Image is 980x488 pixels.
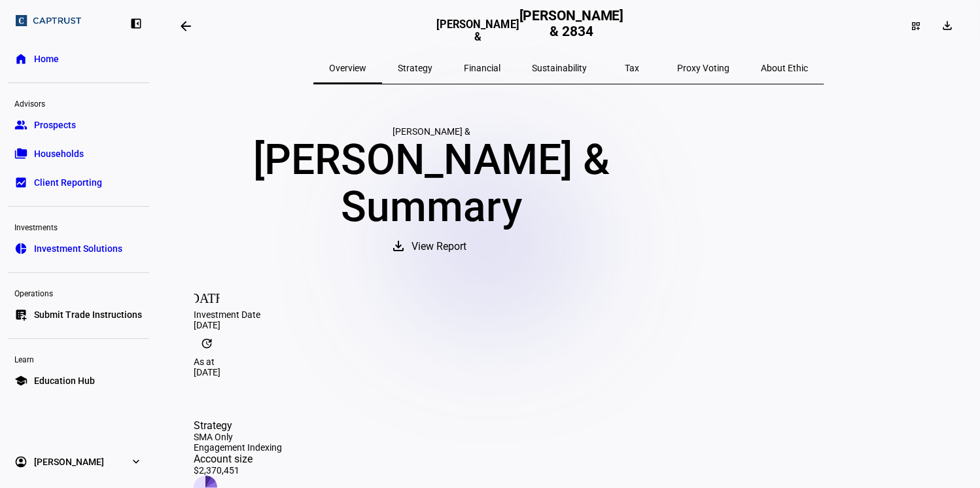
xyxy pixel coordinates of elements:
a: folder_copyHouseholds [8,141,149,167]
a: groupProspects [8,112,149,138]
div: As at [194,357,943,367]
div: [DATE] [194,367,943,377]
mat-icon: dashboard_customize [911,21,921,31]
h3: [PERSON_NAME] & [436,18,519,43]
mat-icon: arrow_backwards [178,18,194,34]
div: [PERSON_NAME] & Summary [173,137,690,231]
eth-mat-symbol: group [14,118,27,131]
eth-mat-symbol: left_panel_close [130,17,143,30]
div: Advisors [8,94,149,112]
span: Strategy [398,63,432,73]
eth-mat-symbol: bid_landscape [14,176,27,189]
eth-mat-symbol: folder_copy [14,147,27,160]
span: Client Reporting [34,176,102,189]
span: Households [34,147,84,160]
eth-mat-symbol: pie_chart [14,242,27,255]
mat-icon: update [194,330,220,357]
div: Engagement Indexing [194,442,282,453]
eth-mat-symbol: school [14,374,27,387]
eth-mat-symbol: account_circle [14,455,27,468]
span: About Ethic [761,63,808,73]
mat-icon: [DATE] [194,283,220,309]
eth-mat-symbol: expand_more [130,455,143,468]
a: homeHome [8,46,149,72]
span: Submit Trade Instructions [34,308,142,321]
div: $2,370,451 [194,465,282,476]
div: SMA Only [194,432,282,442]
mat-icon: download [391,238,406,254]
span: Sustainability [532,63,587,73]
span: Tax [625,63,639,73]
h2: [PERSON_NAME] & 2834 [519,8,623,44]
span: Prospects [34,118,76,131]
span: Proxy Voting [677,63,729,73]
eth-mat-symbol: list_alt_add [14,308,27,321]
span: Home [34,52,59,65]
div: Learn [8,349,149,368]
span: [PERSON_NAME] [34,455,104,468]
a: bid_landscapeClient Reporting [8,169,149,196]
span: Investment Solutions [34,242,122,255]
mat-icon: download [941,19,954,32]
div: Investment Date [194,309,943,320]
span: View Report [411,231,466,262]
span: Financial [464,63,500,73]
div: [PERSON_NAME] & [173,126,690,137]
div: Operations [8,283,149,302]
a: pie_chartInvestment Solutions [8,235,149,262]
button: View Report [377,231,485,262]
span: Overview [329,63,366,73]
eth-mat-symbol: home [14,52,27,65]
div: Strategy [194,419,282,432]
span: Education Hub [34,374,95,387]
div: Investments [8,217,149,235]
div: [DATE] [194,320,943,330]
div: Account size [194,453,282,465]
